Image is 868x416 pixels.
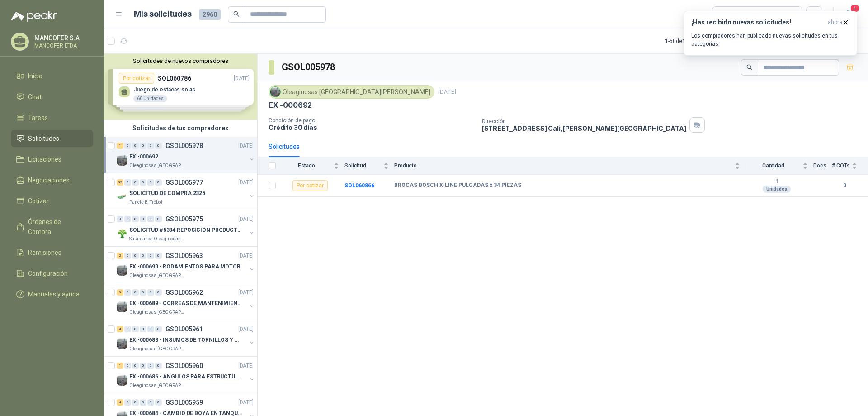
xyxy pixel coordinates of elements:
h3: GSOL005978 [282,60,336,74]
div: 0 [132,216,139,222]
th: Solicitud [344,157,394,175]
a: 2 0 0 0 0 0 GSOL005963[DATE] Company LogoEX -000690 - RODAMIENTOS PARA MOTOROleaginosas [GEOGRAPH... [117,250,255,279]
span: Solicitud [344,163,382,169]
img: Company Logo [117,301,127,312]
span: 4 [850,4,860,13]
th: Docs [813,157,832,175]
span: 2960 [199,9,221,20]
span: Cantidad [745,163,801,169]
p: SOLICITUD DE COMPRA 2325 [129,189,205,198]
img: Logo peakr [11,11,57,22]
button: 4 [841,6,857,23]
div: 0 [147,289,154,296]
p: Oleaginosas [GEOGRAPHIC_DATA][PERSON_NAME] [129,272,186,279]
p: EX -000686 - ANGULOS PARA ESTRUCTURAS DE FOSA DE L [129,373,242,381]
div: 0 [132,399,139,406]
th: Producto [394,157,745,175]
p: Crédito 30 días [269,124,475,131]
p: SOLICITUD #5334 REPOSICIÓN PRODUCTOS [129,226,242,234]
div: 3 [117,289,123,296]
th: Estado [281,157,344,175]
p: Los compradores han publicado nuevas solicitudes en tus categorías. [691,32,849,48]
div: Todas [718,10,737,19]
div: 0 [117,216,123,222]
p: EX -000690 - RODAMIENTOS PARA MOTOR [129,263,241,271]
div: Solicitudes [269,142,300,152]
div: 1 [117,143,123,149]
p: GSOL005975 [165,216,203,222]
a: Tareas [11,109,93,126]
th: # COTs [832,157,868,175]
div: 0 [140,326,146,332]
a: Manuales y ayuda [11,286,93,303]
div: 0 [155,289,162,296]
div: 0 [140,399,146,406]
div: 0 [140,289,146,296]
div: Solicitudes de tus compradores [104,120,257,137]
p: GSOL005977 [165,179,203,186]
div: 39 [117,179,123,186]
p: [DATE] [238,288,254,297]
p: Dirección [482,118,686,124]
div: 0 [132,143,139,149]
a: Inicio [11,67,93,85]
a: 3 0 0 0 0 0 GSOL005962[DATE] Company LogoEX -000689 - CORREAS DE MANTENIMIENTOOleaginosas [GEOGRA... [117,287,255,316]
p: Condición de pago [269,117,475,124]
a: Órdenes de Compra [11,213,93,240]
span: Estado [281,163,332,169]
p: EX -000688 - INSUMOS DE TORNILLOS Y TUERCAS [129,336,242,344]
p: Salamanca Oleaginosas SAS [129,235,186,243]
p: [DATE] [438,88,456,96]
p: GSOL005960 [165,363,203,369]
span: ahora [828,19,842,26]
p: Oleaginosas [GEOGRAPHIC_DATA][PERSON_NAME] [129,345,186,353]
p: GSOL005978 [165,143,203,149]
div: Unidades [763,186,791,193]
div: 0 [124,326,131,332]
div: 0 [147,399,154,406]
p: GSOL005963 [165,253,203,259]
div: 0 [155,399,162,406]
a: 1 0 0 0 0 0 GSOL005978[DATE] Company LogoEX -000692Oleaginosas [GEOGRAPHIC_DATA][PERSON_NAME] [117,140,255,169]
a: SOL060866 [344,182,374,189]
div: Por cotizar [292,180,328,191]
div: 1 [117,363,123,369]
img: Company Logo [117,265,127,276]
div: 4 [117,326,123,332]
div: 0 [124,143,131,149]
div: Oleaginosas [GEOGRAPHIC_DATA][PERSON_NAME] [269,85,434,99]
div: Solicitudes de nuevos compradoresPor cotizarSOL060786[DATE] Juego de estacas solas60 UnidadesPor ... [104,54,257,120]
a: Configuración [11,265,93,282]
img: Company Logo [117,338,127,349]
span: Configuración [28,268,68,278]
p: EX -000692 [269,100,312,110]
div: 0 [147,326,154,332]
a: Remisiones [11,244,93,261]
p: Oleaginosas [GEOGRAPHIC_DATA][PERSON_NAME] [129,309,186,316]
img: Company Logo [270,87,280,97]
b: 0 [832,182,857,190]
span: search [233,11,240,17]
div: 0 [124,363,131,369]
div: 0 [155,326,162,332]
a: Licitaciones [11,151,93,168]
div: 0 [140,253,146,259]
span: Licitaciones [28,154,61,164]
a: Cotizar [11,192,93,210]
div: 4 [117,399,123,406]
span: Negociaciones [28,175,70,185]
p: [DATE] [238,215,254,224]
div: 0 [147,143,154,149]
h3: ¡Has recibido nuevas solicitudes! [691,19,824,26]
img: Company Logo [117,375,127,386]
p: EX -000692 [129,153,158,161]
span: # COTs [832,163,850,169]
p: [DATE] [238,325,254,334]
p: MANCOFER LTDA [34,43,91,48]
div: 0 [132,326,139,332]
div: 0 [155,363,162,369]
span: Órdenes de Compra [28,217,85,237]
div: 0 [124,399,131,406]
div: 0 [147,179,154,186]
a: 1 0 0 0 0 0 GSOL005960[DATE] Company LogoEX -000686 - ANGULOS PARA ESTRUCTURAS DE FOSA DE LOleagi... [117,360,255,389]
